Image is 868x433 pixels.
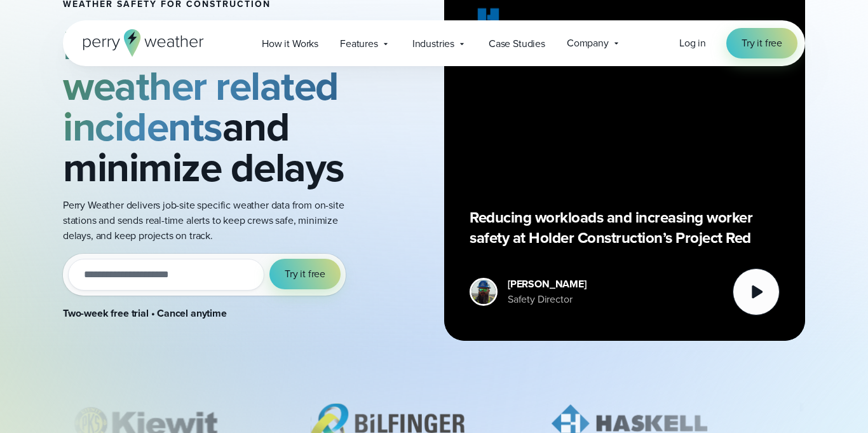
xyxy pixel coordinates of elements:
h2: and minimize delays [63,25,360,188]
span: Features [340,36,378,52]
span: Industries [412,36,454,52]
span: Log in [679,36,706,50]
img: Holder.svg [470,5,508,34]
div: [PERSON_NAME] [508,277,587,292]
span: Company [567,36,609,51]
a: Log in [679,36,706,51]
p: Perry Weather delivers job-site specific weather data from on-site stations and sends real-time a... [63,198,360,244]
img: Merco Chantres Headshot [471,280,496,304]
div: Safety Director [508,292,587,307]
a: How it Works [251,31,329,57]
span: Try it free [742,36,782,51]
a: Case Studies [478,31,556,57]
span: How it Works [262,36,318,52]
span: Try it free [285,266,325,282]
span: Case Studies [489,36,545,52]
strong: Two-week free trial • Cancel anytime [63,306,227,320]
button: Try it free [269,259,341,289]
a: Try it free [726,28,797,58]
p: Reducing workloads and increasing worker safety at Holder Construction’s Project Red [470,207,780,248]
strong: Eliminate weather related incidents [63,15,339,156]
